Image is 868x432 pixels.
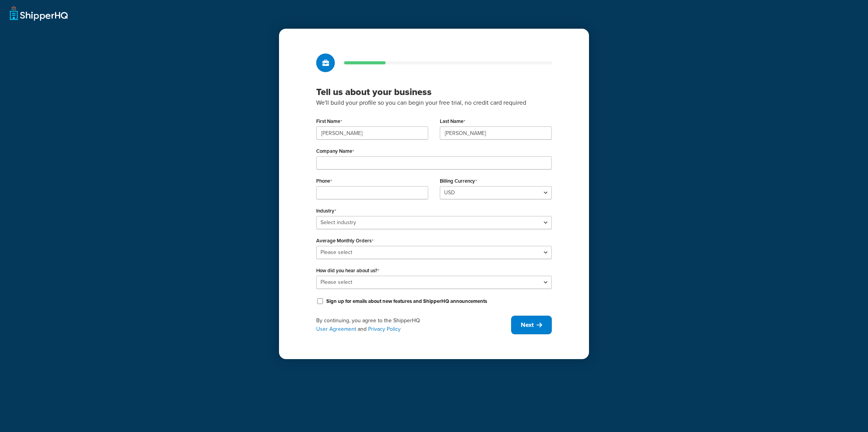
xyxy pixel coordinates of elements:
[316,118,342,124] label: First Name
[521,321,534,329] span: Next
[440,118,465,124] label: Last Name
[440,178,477,184] label: Billing Currency
[316,325,356,333] a: User Agreement
[316,148,354,154] label: Company Name
[316,86,552,98] h3: Tell us about your business
[316,98,552,108] p: We'll build your profile so you can begin your free trial, no credit card required
[316,316,511,334] div: By continuing, you agree to the ShipperHQ and
[316,178,332,184] label: Phone
[326,298,487,305] label: Sign up for emails about new features and ShipperHQ announcements
[511,316,552,334] button: Next
[316,208,336,214] label: Industry
[316,238,374,244] label: Average Monthly Orders
[316,268,379,274] label: How did you hear about us?
[368,325,401,333] a: Privacy Policy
